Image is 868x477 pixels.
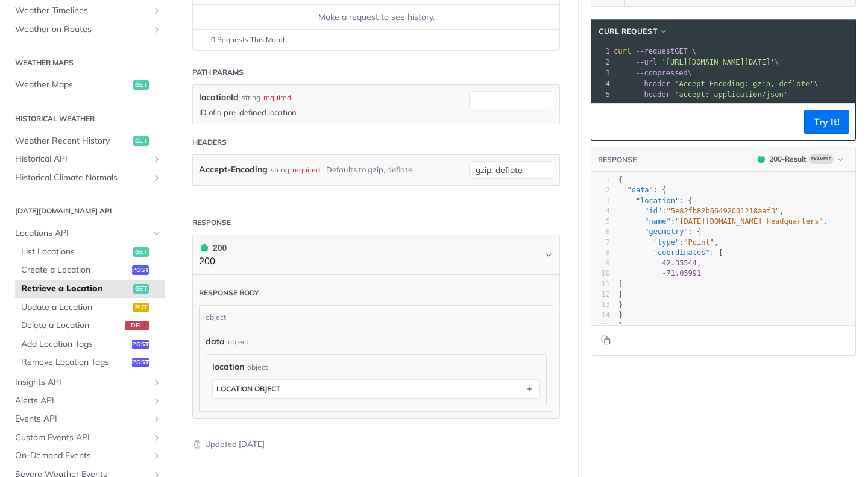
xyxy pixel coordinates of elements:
button: Copy to clipboard [597,331,614,349]
div: object [247,362,268,373]
button: Show subpages for On-Demand Events [152,451,162,461]
button: location object [213,380,539,398]
span: get [133,136,149,146]
div: 200 - Result [769,154,807,165]
span: 200 [758,156,765,163]
span: Weather Maps [15,79,130,91]
div: required [292,161,320,178]
div: 200 [199,241,227,254]
span: GET \ [614,47,696,55]
div: 5 [591,216,610,227]
div: 15 [591,321,610,331]
button: Show subpages for Historical Climate Normals [152,173,162,183]
div: object [228,336,248,347]
div: 7 [591,238,610,248]
a: On-Demand EventsShow subpages for On-Demand Events [9,447,165,465]
span: Weather Timelines [15,5,149,17]
span: Insights API [15,376,149,388]
a: Custom Events APIShow subpages for Custom Events API [9,429,165,447]
a: Insights APIShow subpages for Insights API [9,373,165,391]
span: "id" [644,207,662,215]
span: Locations API [15,227,149,239]
span: } [618,311,623,319]
span: "5e82fb82b66492001218aaf3" [667,207,780,215]
span: , [618,259,701,267]
button: Hide subpages for Locations API [152,229,162,238]
span: 'Accept-Encoding: gzip, deflate' [675,80,814,88]
div: 6 [591,227,610,237]
div: Response body [199,288,259,299]
span: { [618,175,623,184]
span: post [132,340,149,349]
button: cURL Request [594,25,673,37]
span: : [ [618,248,723,257]
span: Example [809,154,834,164]
span: post [132,265,149,275]
span: location [212,361,244,373]
div: Defaults to gzip, deflate [326,161,412,178]
p: Updated [DATE] [192,438,560,450]
span: Weather Recent History [15,135,130,147]
span: Historical Climate Normals [15,172,149,184]
span: Alerts API [15,395,149,407]
span: data [206,335,225,348]
span: Historical API [15,153,149,165]
span: On-Demand Events [15,450,149,462]
div: string [271,161,289,178]
span: "data" [627,186,653,194]
label: Accept-Encoding [199,161,268,178]
div: Response [192,217,231,228]
span: "name" [644,217,670,226]
a: Delete a Locationdel [15,317,165,335]
button: Show subpages for Weather on Routes [152,25,162,34]
div: 8 [591,248,610,258]
a: List Locationsget [15,243,165,261]
span: \ [614,80,819,88]
button: Show subpages for Insights API [152,377,162,387]
div: 14 [591,310,610,320]
div: 4 [591,206,610,216]
span: --compressed [635,69,688,77]
div: Make a request to see history. [198,11,555,24]
div: 5 [591,89,612,100]
div: 11 [591,279,610,289]
span: --header [635,90,670,99]
div: required [263,92,291,103]
span: Events API [15,413,149,425]
div: 4 [591,78,612,89]
a: Historical Climate NormalsShow subpages for Historical Climate Normals [9,169,165,187]
span: "type" [653,238,679,247]
button: 200 200200 [199,241,553,268]
h2: [DATE][DOMAIN_NAME] API [9,206,165,216]
span: Update a Location [21,302,130,314]
p: 200 [199,254,227,268]
a: Alerts APIShow subpages for Alerts API [9,392,165,410]
label: locationId [199,91,239,104]
a: Weather TimelinesShow subpages for Weather Timelines [9,2,165,20]
span: 42.35544 [662,259,697,267]
span: cURL Request [599,26,657,37]
span: List Locations [21,246,130,258]
span: Add Location Tags [21,338,129,350]
div: string [242,92,260,103]
span: 71.05991 [666,269,701,277]
span: - [662,269,666,277]
button: Show subpages for Alerts API [152,396,162,406]
span: 'accept: application/json' [675,90,788,99]
div: location object [216,384,280,393]
a: Create a Locationpost [15,261,165,279]
div: 2 [591,57,612,68]
a: Add Location Tagspost [15,335,165,353]
span: Remove Location Tags [21,356,129,368]
a: Events APIShow subpages for Events API [9,410,165,428]
button: Copy to clipboard [597,113,614,131]
button: Show subpages for Events API [152,414,162,424]
span: Custom Events API [15,432,149,444]
span: : { [618,197,693,205]
a: Retrieve a Locationget [15,280,165,298]
div: 3 [591,196,610,206]
button: Show subpages for Custom Events API [152,433,162,443]
span: ] [618,280,623,288]
span: put [133,303,149,312]
svg: Chevron [544,250,553,260]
